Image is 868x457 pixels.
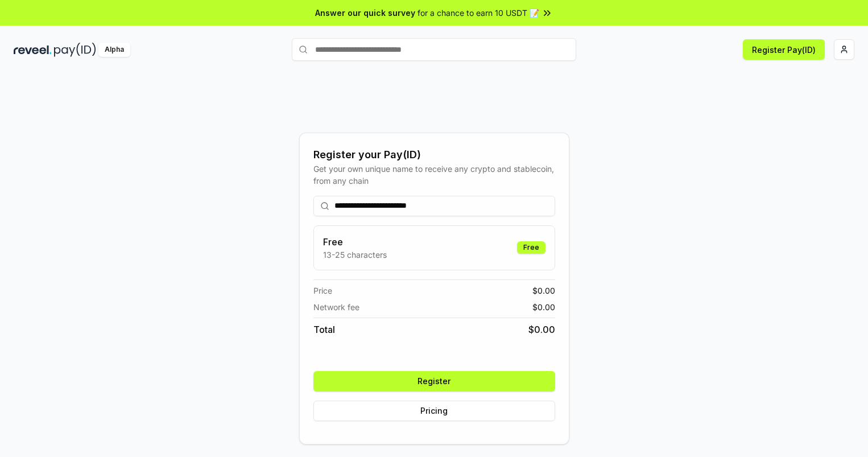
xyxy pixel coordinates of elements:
[743,39,825,60] button: Register Pay(ID)
[528,323,555,336] span: $ 0.00
[315,7,415,19] span: Answer our quick survey
[313,285,332,297] span: Price
[14,43,52,57] img: reveel_dark
[532,301,555,313] span: $ 0.00
[517,241,545,254] div: Free
[313,371,555,392] button: Register
[313,323,335,336] span: Total
[313,163,555,187] div: Get your own unique name to receive any crypto and stablecoin, from any chain
[323,235,387,249] h3: Free
[313,301,359,313] span: Network fee
[313,401,555,421] button: Pricing
[98,43,130,57] div: Alpha
[532,285,555,297] span: $ 0.00
[323,249,387,261] p: 13-25 characters
[418,7,539,19] span: for a chance to earn 10 USDT 📝
[54,43,96,57] img: pay_id
[313,147,555,163] div: Register your Pay(ID)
